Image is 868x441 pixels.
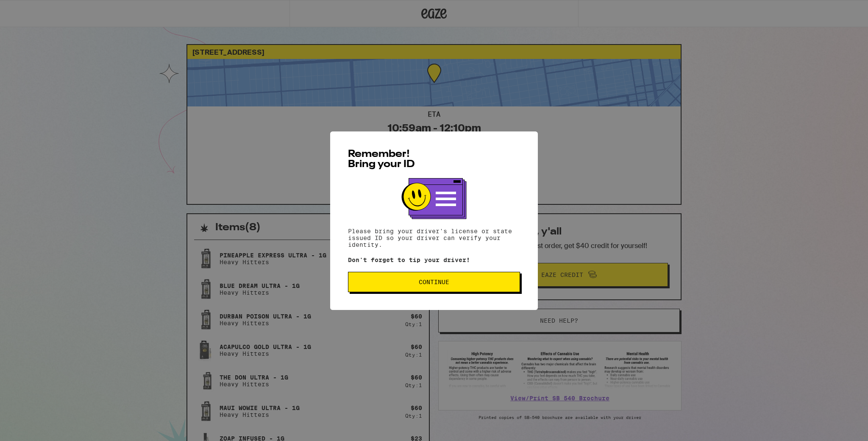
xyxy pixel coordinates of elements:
span: Hi. Need any help? [5,6,61,13]
button: Continue [348,272,520,292]
span: Continue [419,279,449,285]
span: Remember! Bring your ID [348,149,415,170]
p: Don't forget to tip your driver! [348,257,520,263]
p: Please bring your driver's license or state issued ID so your driver can verify your identity. [348,228,520,248]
